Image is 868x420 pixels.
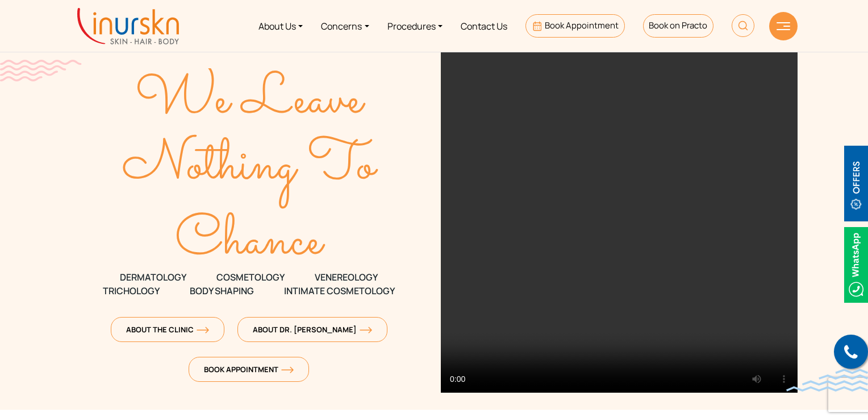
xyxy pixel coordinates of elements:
img: inurskn-logo [77,8,179,44]
img: offerBt [844,146,868,221]
span: TRICHOLOGY [103,284,160,298]
text: We Leave [135,59,366,143]
a: Book Appointmentorange-arrow [189,357,309,382]
a: Contact Us [452,5,516,47]
img: hamLine.svg [777,22,790,30]
img: orange-arrow [281,367,294,373]
a: Whatsappicon [844,258,868,270]
span: Body Shaping [190,284,254,298]
span: VENEREOLOGY [315,270,378,284]
a: About Us [249,5,312,47]
span: DERMATOLOGY [120,270,186,284]
text: Chance [176,200,326,284]
img: bluewave [786,369,868,392]
a: Book Appointment [525,14,625,38]
span: Book Appointment [204,364,294,374]
span: About Dr. [PERSON_NAME] [253,324,372,335]
img: HeaderSearch [732,14,754,37]
a: About The Clinicorange-arrow [111,317,224,342]
span: Intimate Cosmetology [284,284,395,298]
img: Whatsappicon [844,227,868,303]
img: orange-arrow [197,327,209,333]
img: orange-arrow [360,327,372,333]
a: About Dr. [PERSON_NAME]orange-arrow [237,317,387,342]
a: Book on Practo [643,14,713,38]
span: Book Appointment [545,19,619,31]
a: Procedures [378,5,452,47]
span: Book on Practo [649,19,707,31]
span: About The Clinic [126,324,209,335]
text: Nothing To [123,124,379,208]
span: COSMETOLOGY [216,270,285,284]
a: Concerns [312,5,378,47]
